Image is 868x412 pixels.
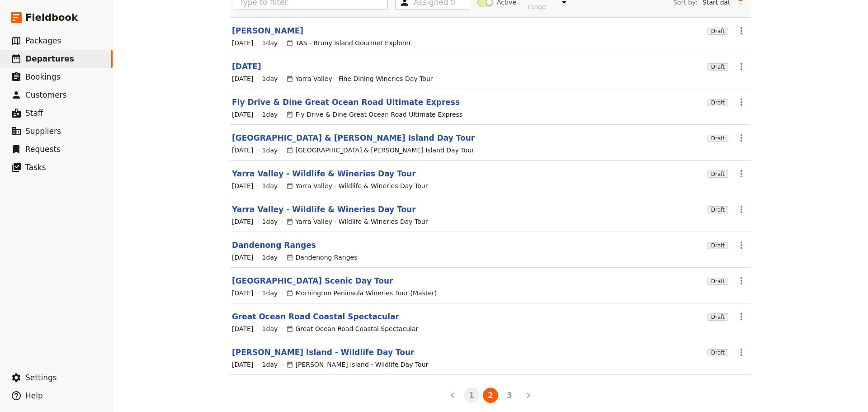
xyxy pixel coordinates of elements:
span: [DATE] [232,146,253,155]
span: Settings [25,373,57,382]
button: Actions [734,23,749,38]
span: Draft [708,63,728,71]
span: [DATE] [232,110,253,119]
span: Draft [708,242,728,249]
button: Actions [734,130,749,146]
a: Dandenong Ranges [232,240,316,251]
span: 1 day [262,289,278,298]
span: Customers [25,90,66,99]
a: [PERSON_NAME] Island - Wildlife Day Tour [232,347,415,358]
button: Next [521,388,536,403]
span: Staff [25,109,43,118]
span: 1 day [262,38,278,47]
a: Fly Drive & Dine Great Ocean Road Ultimate Express [232,97,460,108]
span: [DATE] [232,38,253,47]
span: [DATE] [232,360,253,369]
a: [GEOGRAPHIC_DATA] Scenic Day Tour [232,275,393,286]
button: 1 [464,388,479,403]
button: Actions [734,237,749,253]
span: Suppliers [25,127,61,136]
div: Yarra Valley - Wildlife & Wineries Day Tour [286,217,428,226]
span: [DATE] [232,74,253,83]
span: Fieldbook [25,11,78,24]
button: Actions [734,202,749,217]
span: Draft [708,99,728,106]
a: Great Ocean Road Coastal Spectacular [232,311,399,322]
button: Actions [734,273,749,289]
span: 1 day [262,74,278,83]
button: 2 [483,388,498,403]
span: [DATE] [232,289,253,298]
div: [GEOGRAPHIC_DATA] & [PERSON_NAME] Island Day Tour [286,146,474,155]
span: 1 day [262,253,278,262]
span: Requests [25,145,61,154]
button: Back [445,388,460,403]
ul: Pagination [443,386,538,405]
a: Yarra Valley - Wildlife & Wineries Day Tour [232,204,416,215]
button: Actions [734,309,749,324]
span: Tasks [25,163,46,172]
span: Packages [25,36,61,45]
span: Draft [708,349,728,356]
a: [GEOGRAPHIC_DATA] & [PERSON_NAME] Island Day Tour [232,133,475,143]
span: [DATE] [232,217,253,226]
span: 1 day [262,146,278,155]
span: Help [25,391,43,400]
div: [PERSON_NAME] Island - Wildlife Day Tour [286,360,428,369]
div: TAS - Bruny Island Gourmet Explorer [286,38,411,47]
button: Actions [734,59,749,74]
button: Actions [734,166,749,181]
span: 1 day [262,324,278,333]
span: Draft [708,313,728,321]
span: 1 day [262,360,278,369]
div: Yarra Valley - Fine Dining Wineries Day Tour [286,74,433,83]
span: [DATE] [232,324,253,333]
a: Yarra Valley - Wildlife & Wineries Day Tour [232,168,416,179]
a: [DATE] [232,61,261,72]
span: Draft [708,28,728,35]
button: Actions [734,345,749,360]
span: 1 day [262,110,278,119]
div: Mornington Peninsula Wineries Tour (Master) [286,289,437,298]
span: Bookings [25,72,60,81]
span: 1 day [262,217,278,226]
div: Yarra Valley - Wildlife & Wineries Day Tour [286,181,428,190]
span: [DATE] [232,181,253,190]
a: [PERSON_NAME] [232,25,303,36]
div: Fly Drive & Dine Great Ocean Road Ultimate Express [286,110,462,119]
span: [DATE] [232,253,253,262]
span: Draft [708,170,728,178]
button: 3 [502,388,517,403]
span: Draft [708,135,728,142]
div: Dandenong Ranges [286,253,357,262]
span: Draft [708,206,728,213]
span: Draft [708,278,728,285]
div: Great Ocean Road Coastal Spectacular [286,324,418,333]
span: 1 day [262,181,278,190]
button: Actions [734,95,749,110]
span: Departures [25,54,74,63]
